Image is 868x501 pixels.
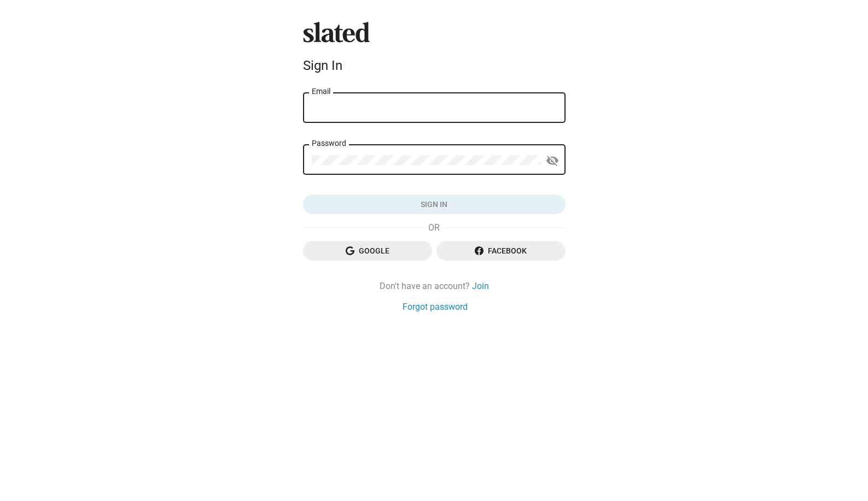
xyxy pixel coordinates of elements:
div: Sign In [303,58,566,73]
button: Facebook [436,241,566,261]
div: Don't have an account? [303,280,566,292]
button: Google [303,241,432,261]
button: Show password [541,150,563,172]
span: Google [312,241,423,261]
a: Join [472,280,489,292]
span: Facebook [445,241,557,261]
mat-icon: visibility_off [546,152,559,169]
a: Forgot password [403,301,468,313]
sl-branding: Sign In [303,22,566,78]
